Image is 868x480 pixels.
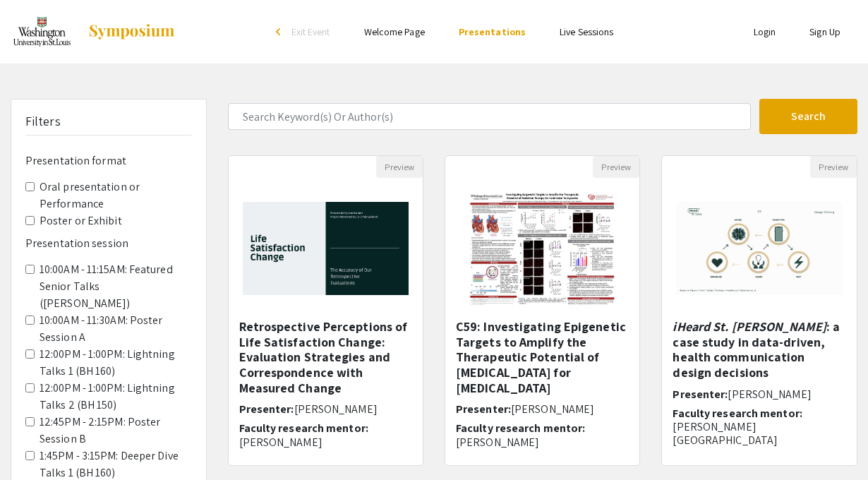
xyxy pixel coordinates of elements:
h5: Filters [25,114,61,129]
label: Poster or Exhibit [40,212,122,229]
div: Open Presentation <p>C59: Investigating Epigenetic Targets to Amplify the Therapeutic Potential o... [445,155,640,466]
label: 10:00AM - 11:15AM: Featured Senior Talks ([PERSON_NAME]) [40,261,192,312]
a: Sign Up [809,25,840,38]
img: <p>C59: Investigating Epigenetic Targets to Amplify the Therapeutic Potential of Radiation Therap... [455,178,629,319]
h6: Presenter: [239,402,412,416]
a: Spring 2024 Undergraduate Research Symposium [11,14,176,49]
span: Faculty research mentor: [456,421,585,436]
h6: Presentation format [25,154,192,167]
span: [PERSON_NAME] [511,402,594,416]
label: 12:45PM - 2:15PM: Poster Session B [40,414,192,448]
button: Preview [810,156,857,178]
label: 12:00PM - 1:00PM: Lightning Talks 1 (BH 160) [40,346,192,380]
p: [PERSON_NAME] [456,436,629,449]
div: arrow_back_ios [276,28,284,36]
label: 10:00AM - 11:30AM: Poster Session A [40,312,192,346]
p: [PERSON_NAME][GEOGRAPHIC_DATA] [673,420,845,447]
span: Exit Event [291,25,330,38]
div: Open Presentation <p><em style="color: rgb(0, 0, 0);">iHeard St. Louis</em><span style="color: rg... [661,155,857,466]
h6: Presenter: [456,402,629,416]
span: Faculty research mentor: [673,406,802,421]
span: [PERSON_NAME] [728,387,811,402]
img: <p><em style="color: rgb(0, 0, 0);">iHeard St. Louis</em><span style="color: rgb(0, 0, 0);">: a c... [662,188,856,309]
a: Live Sessions [560,25,613,38]
a: Welcome Page [364,25,425,38]
h5: : a case study in data-driven, health communication design decisions [673,319,845,380]
input: Search Keyword(s) Or Author(s) [228,103,752,130]
em: iHeard St. [PERSON_NAME] [673,318,826,335]
span: [PERSON_NAME] [294,402,378,416]
h6: Presenter: [673,388,845,401]
h6: Presentation session [25,236,192,250]
label: 12:00PM - 1:00PM: Lightning Talks 2 (BH 150) [40,380,192,414]
img: <p>Retrospective Perceptions of Life Satisfaction Change: Evaluation Strategies and Correspondenc... [229,188,423,309]
a: Presentations [459,25,526,38]
label: Oral presentation or Performance [40,179,192,212]
h5: C59: Investigating Epigenetic Targets to Amplify the Therapeutic Potential of [MEDICAL_DATA] for ... [456,319,629,395]
button: Preview [593,156,639,178]
button: Preview [376,156,423,178]
img: Spring 2024 Undergraduate Research Symposium [11,14,73,49]
button: Search [759,99,857,134]
span: Faculty research mentor: [239,421,368,436]
h5: Retrospective Perceptions of Life Satisfaction Change: Evaluation Strategies and Correspondence w... [239,319,412,395]
div: Open Presentation <p>Retrospective Perceptions of Life Satisfaction Change: Evaluation Strategies... [228,155,423,466]
a: Login [754,25,776,38]
img: Symposium by ForagerOne [88,23,176,40]
p: [PERSON_NAME] [239,436,412,449]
